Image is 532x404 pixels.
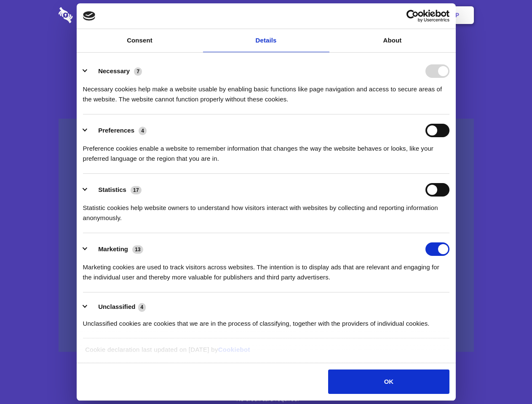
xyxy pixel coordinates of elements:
div: Marketing cookies are used to track visitors across websites. The intention is to display ads tha... [83,256,449,282]
span: 4 [138,303,146,311]
a: Usercentrics Cookiebot - opens in a new window [376,10,449,22]
img: logo [83,11,96,21]
a: About [329,29,456,52]
label: Statistics [98,186,126,193]
span: 4 [139,127,147,135]
iframe: Drift Widget Chat Controller [490,362,522,394]
button: Unclassified (4) [83,302,151,312]
span: 17 [131,186,142,194]
h4: Auto-redaction of sensitive data, encrypted data sharing and self-destructing private chats. Shar... [59,77,474,104]
button: Marketing (13) [83,242,149,256]
a: Login [382,2,419,28]
img: logo-wordmark-white-trans-d4663122ce5f474addd5e946df7df03e33cb6a1c49d2221995e7729f52c070b2.svg [59,7,131,23]
div: Unclassified cookies are cookies that we are in the process of classifying, together with the pro... [83,312,449,329]
a: Pricing [247,2,284,28]
a: Cookiebot [218,346,250,353]
div: Statistic cookies help website owners to understand how visitors interact with websites by collec... [83,197,449,223]
h1: Eliminate Slack Data Loss. [59,38,474,68]
a: Contact [342,2,380,28]
label: Necessary [98,67,130,74]
button: OK [328,369,449,394]
a: Wistia video thumbnail [59,119,474,352]
div: Necessary cookies help make a website usable by enabling basic functions like page navigation and... [83,78,449,104]
label: Marketing [98,245,128,252]
a: Details [203,29,329,52]
div: Cookie declaration last updated on [DATE] by [79,345,453,361]
label: Preferences [98,127,134,134]
span: 7 [134,67,142,76]
span: 13 [132,245,143,254]
button: Statistics (17) [83,183,147,197]
a: Consent [77,29,203,52]
button: Preferences (4) [83,124,152,137]
button: Necessary (7) [83,64,147,78]
div: Preference cookies enable a website to remember information that changes the way the website beha... [83,137,449,164]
